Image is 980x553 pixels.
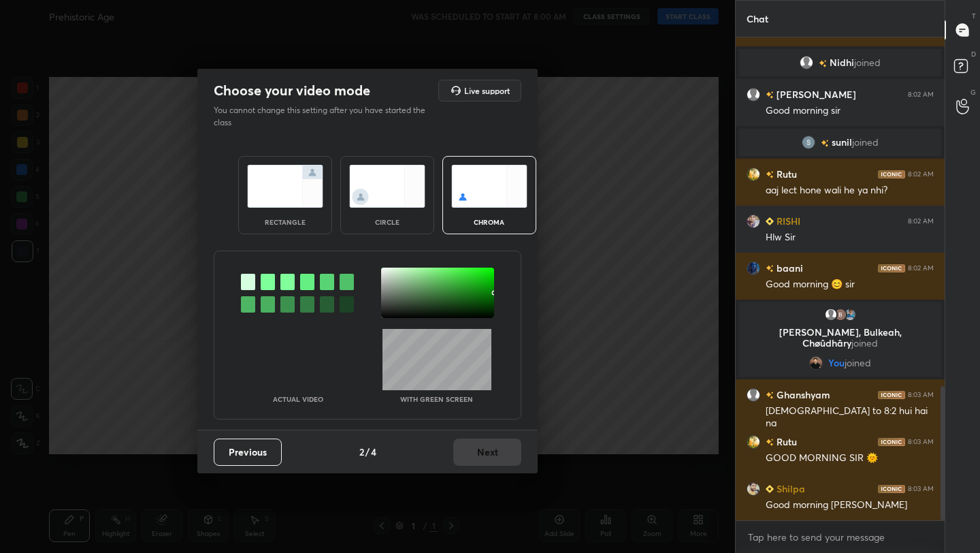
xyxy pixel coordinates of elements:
div: 8:02 AM [908,217,934,225]
span: joined [845,358,871,368]
img: Learner_Badge_beginner_1_8b307cf2a0.svg [766,217,774,225]
img: no-rating-badge.077c3623.svg [766,171,774,178]
img: iconic-dark.1390631f.png [878,438,905,446]
img: d9c843b80182460ca47ebc66da8db0ba.jpg [747,262,760,275]
img: iconic-dark.1390631f.png [878,485,905,493]
h4: 2 [359,445,364,459]
img: no-rating-badge.077c3623.svg [766,439,774,446]
img: circleScreenIcon.acc0effb.svg [349,165,425,208]
div: GOOD MORNING SIR 🌞 [766,452,934,465]
img: no-rating-badge.077c3623.svg [766,265,774,272]
span: sunil [832,137,852,148]
div: 8:03 AM [908,391,934,399]
h6: [PERSON_NAME] [774,87,856,101]
div: chroma [462,219,517,225]
img: 2f8ce9528e9544b5a797dd783ed6ba28.jpg [809,356,823,370]
img: a965140623104c2c91e8aec63f1bb8cf.61731129_3 [843,308,857,321]
img: no-rating-badge.077c3623.svg [819,60,827,67]
h6: baani [774,261,803,275]
img: chromaScreenIcon.c19ab0a0.svg [451,165,527,208]
span: You [828,358,845,368]
div: 8:03 AM [908,438,934,446]
p: G [970,87,976,97]
h4: / [365,445,370,459]
img: eb2fc0fbd6014a3288944f7e59880267.jpg [747,215,760,228]
p: Actual Video [273,396,323,402]
div: Hlw Sir [766,231,934,244]
p: With green screen [400,396,473,402]
img: default.png [824,308,838,321]
img: Learner_Badge_beginner_1_8b307cf2a0.svg [766,485,774,493]
img: 3 [802,136,815,149]
button: Previous [214,439,282,466]
img: 47e7d3f117d740818585307ee3cbe74a.jpg [747,168,760,181]
h6: Ghanshyam [774,388,830,402]
img: default.png [747,88,760,101]
div: Good morning sir [766,104,934,118]
p: D [971,49,976,59]
div: circle [360,219,414,225]
div: rectangle [258,219,312,225]
img: default.png [747,388,760,402]
div: [DEMOGRAPHIC_DATA] to 8:2 hui hai na [766,405,934,430]
img: normalScreenIcon.ae25ed63.svg [247,165,323,208]
h6: Shilpa [774,481,805,496]
img: no-rating-badge.077c3623.svg [766,392,774,399]
img: no-rating-badge.077c3623.svg [766,91,774,99]
span: Nidhi [830,57,854,68]
span: joined [851,336,878,349]
img: photo.jpg [834,308,847,321]
h6: RISHI [774,214,800,228]
p: Chat [736,1,779,37]
div: aaj lect hone wali he ya nhi? [766,184,934,197]
img: 47e7d3f117d740818585307ee3cbe74a.jpg [747,435,760,449]
img: iconic-dark.1390631f.png [878,264,905,272]
p: You cannot change this setting after you have started the class [214,104,434,129]
img: ef642abb6f4f466e8188e88fc67f138a.jpg [747,482,760,496]
div: 8:03 AM [908,485,934,493]
img: no-rating-badge.077c3623.svg [821,140,829,147]
div: Good morning 😊 sir [766,278,934,291]
img: iconic-dark.1390631f.png [878,391,905,399]
img: default.png [800,56,813,69]
div: grid [736,37,945,520]
h6: Rutu [774,434,797,449]
span: joined [852,137,879,148]
div: 8:02 AM [908,170,934,178]
p: [PERSON_NAME], Bulkeah, Chøûdhâry [747,327,933,349]
div: Good morning [PERSON_NAME] [766,499,934,512]
h2: Choose your video mode [214,82,370,99]
div: 8:02 AM [908,91,934,99]
span: joined [854,57,881,68]
div: 8:02 AM [908,264,934,272]
h6: Rutu [774,167,797,181]
p: T [972,11,976,21]
h4: 4 [371,445,376,459]
img: iconic-dark.1390631f.png [878,170,905,178]
h5: Live support [464,86,510,95]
